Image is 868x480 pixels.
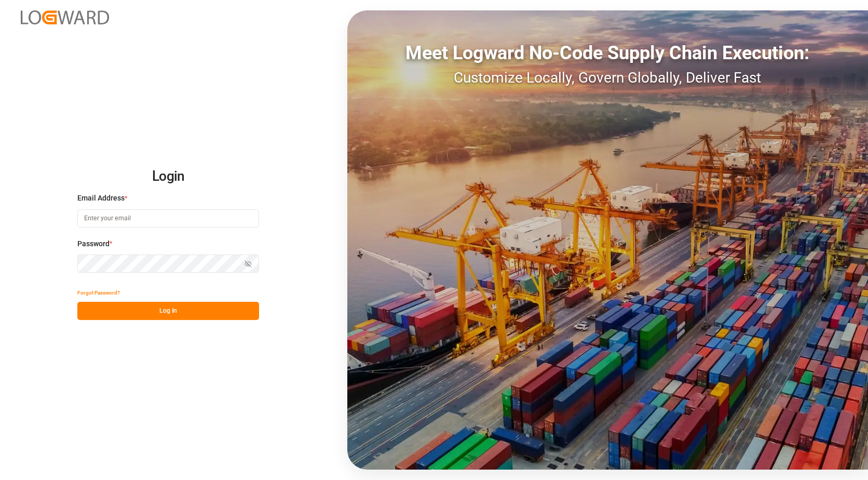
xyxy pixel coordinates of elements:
[77,238,110,249] span: Password
[21,10,109,24] img: Logward_new_orange.png
[77,284,120,302] button: Forgot Password?
[347,67,868,89] div: Customize Locally, Govern Globally, Deliver Fast
[77,302,259,320] button: Log In
[77,209,259,228] input: Enter your email
[77,160,259,193] h2: Login
[77,193,125,204] span: Email Address
[347,39,868,67] div: Meet Logward No-Code Supply Chain Execution:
